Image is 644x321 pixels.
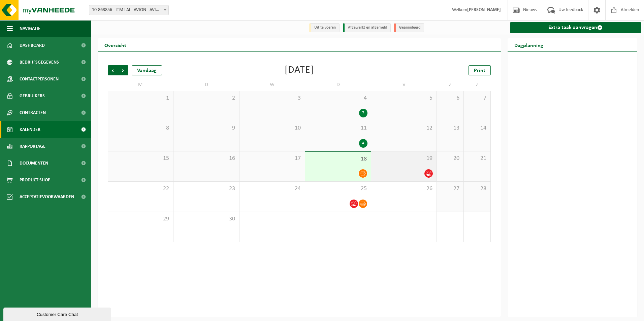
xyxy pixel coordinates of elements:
span: 30 [177,215,235,223]
span: Navigatie [20,20,40,37]
span: 1 [111,95,170,102]
div: [DATE] [285,65,314,75]
span: Gebruikers [20,87,45,104]
span: 10-863856 - ITM LAI - AVION - AVION [89,5,169,15]
span: 22 [111,185,170,192]
span: Product Shop [20,172,50,188]
span: Volgende [118,65,128,75]
td: V [371,79,437,91]
span: Contracten [20,104,46,121]
span: 9 [177,124,235,132]
span: 12 [375,124,433,132]
td: Z [464,79,491,91]
li: Uit te voeren [309,23,340,32]
span: 21 [467,155,487,162]
div: 4 [359,139,367,148]
td: W [239,79,305,91]
span: 3 [243,95,301,102]
td: M [108,79,173,91]
span: 5 [375,95,433,102]
span: 4 [309,95,367,102]
span: Documenten [20,155,48,172]
span: 28 [467,185,487,192]
span: 27 [440,185,460,192]
span: Dashboard [20,37,45,54]
span: 8 [111,124,170,132]
span: 26 [375,185,433,192]
iframe: chat widget [3,306,112,321]
span: 25 [309,185,367,192]
span: 14 [467,124,487,132]
a: Print [469,65,491,75]
span: 19 [375,155,433,162]
span: 15 [111,155,170,162]
span: Rapportage [20,138,45,155]
span: Print [474,68,485,73]
span: 20 [440,155,460,162]
td: Z [437,79,464,91]
span: 18 [309,155,367,163]
h2: Overzicht [98,38,133,51]
span: Acceptatievoorwaarden [20,188,74,205]
span: Bedrijfsgegevens [20,54,59,71]
span: 2 [177,95,235,102]
div: 7 [359,109,367,117]
span: 6 [440,95,460,102]
span: 10-863856 - ITM LAI - AVION - AVION [89,5,168,15]
td: D [305,79,371,91]
span: 11 [309,124,367,132]
span: 29 [111,215,170,223]
span: 16 [177,155,235,162]
td: D [173,79,239,91]
span: 13 [440,124,460,132]
li: Afgewerkt en afgemeld [343,23,391,32]
span: Contactpersonen [20,71,59,87]
span: 24 [243,185,301,192]
span: 7 [467,95,487,102]
span: 10 [243,124,301,132]
span: 17 [243,155,301,162]
a: Extra taak aanvragen [510,22,642,33]
strong: [PERSON_NAME] [467,7,501,12]
h2: Dagplanning [508,38,550,51]
span: Kalender [20,121,40,138]
li: Geannuleerd [394,23,424,32]
span: Vorige [108,65,118,75]
div: Vandaag [132,65,162,75]
span: 23 [177,185,235,192]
